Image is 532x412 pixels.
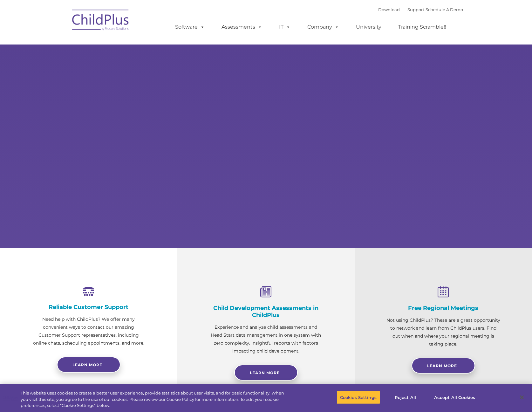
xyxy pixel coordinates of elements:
[378,7,463,12] font: |
[386,305,500,312] h4: Free Regional Meetings
[301,21,345,33] a: Company
[431,391,479,404] button: Accept All Cookies
[412,358,475,374] a: Learn More
[169,21,211,33] a: Software
[250,370,280,375] span: Learn More
[350,21,388,33] a: University
[209,305,323,319] h4: Child Development Assessments in ChildPlus
[57,357,120,373] a: Learn more
[215,21,269,33] a: Assessments
[427,363,457,368] span: Learn More
[385,391,425,404] button: Reject All
[21,390,293,409] div: This website uses cookies to create a better user experience, provide statistics about user visit...
[273,21,297,33] a: IT
[72,362,102,367] span: Learn more
[209,323,323,355] p: Experience and analyze child assessments and Head Start data management in one system with zero c...
[69,5,133,37] img: ChildPlus by Procare Solutions
[32,304,146,311] h4: Reliable Customer Support
[407,7,424,12] a: Support
[337,391,380,404] button: Cookies Settings
[386,316,500,348] p: Not using ChildPlus? These are a great opportunity to network and learn from ChildPlus users. Fin...
[392,21,453,33] a: Training Scramble!!
[378,7,400,12] a: Download
[234,365,298,381] a: Learn More
[515,390,529,404] button: Close
[426,7,463,12] a: Schedule A Demo
[32,315,146,347] p: Need help with ChildPlus? We offer many convenient ways to contact our amazing Customer Support r...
